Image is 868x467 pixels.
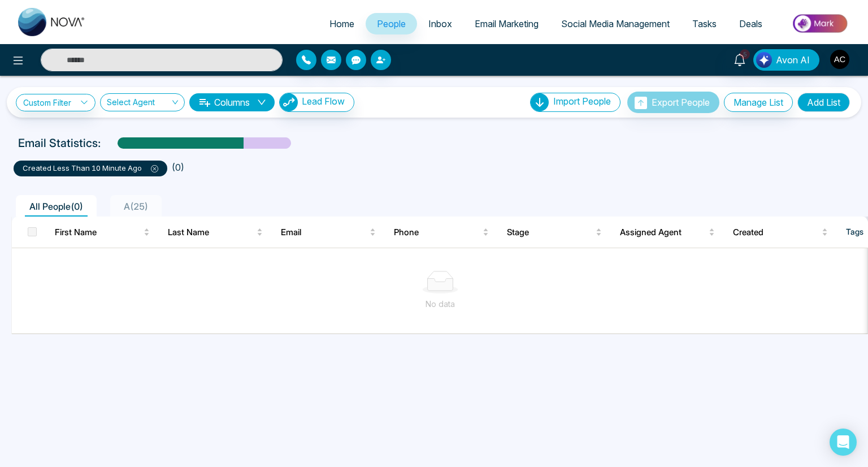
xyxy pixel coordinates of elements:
span: Inbox [428,18,452,29]
button: Add List [797,93,850,112]
a: Deals [728,13,774,34]
button: Manage List [724,93,793,112]
a: Email Marketing [463,13,550,34]
th: Stage [498,217,611,248]
img: Market-place.gif [779,11,861,36]
span: Avon AI [776,53,810,67]
span: People [377,18,406,29]
span: down [257,98,266,107]
span: Email [281,226,367,239]
span: Export People [652,97,710,108]
th: Assigned Agent [611,217,724,248]
a: Tasks [681,13,728,34]
span: Email Marketing [475,18,539,29]
th: Email [272,217,385,248]
a: 5 [726,49,753,69]
img: User Avatar [830,50,849,69]
th: Phone [385,217,498,248]
a: Social Media Management [550,13,681,34]
span: Import People [553,96,611,107]
button: Export People [627,92,719,113]
a: Custom Filter [16,94,96,111]
span: Stage [507,226,593,239]
span: Home [329,18,354,29]
span: First Name [55,226,141,239]
span: Social Media Management [561,18,670,29]
span: Last Name [168,226,254,239]
th: Created [724,217,837,248]
div: Open Intercom Messenger [830,429,857,456]
span: Lead Flow [302,96,345,107]
span: 5 [740,49,750,59]
span: Created [733,226,819,239]
button: Columnsdown [189,93,275,111]
span: All People ( 0 ) [25,201,88,212]
a: Home [318,13,366,34]
p: Email Statistics: [18,135,101,152]
p: created less than 10 minute ago [23,163,158,174]
button: Lead Flow [279,93,354,112]
button: Avon AI [753,49,819,71]
div: No data [21,298,860,310]
span: Assigned Agent [620,226,706,239]
img: Lead Flow [280,93,298,111]
span: Deals [739,18,762,29]
span: Phone [394,226,480,239]
img: Nova CRM Logo [18,8,86,36]
a: Inbox [417,13,463,34]
th: First Name [46,217,159,248]
li: ( 0 ) [172,161,184,174]
a: People [366,13,417,34]
a: Lead FlowLead Flow [275,93,354,112]
th: Last Name [159,217,272,248]
span: A ( 25 ) [119,201,153,212]
span: Tasks [692,18,717,29]
img: Lead Flow [756,52,772,68]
